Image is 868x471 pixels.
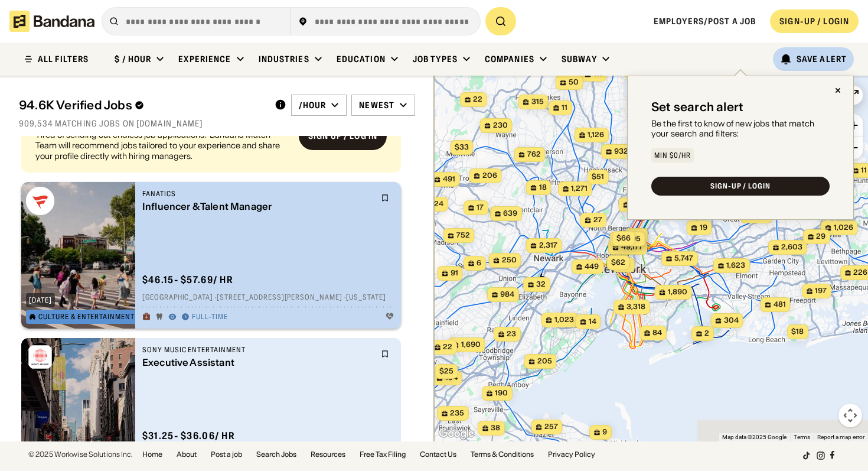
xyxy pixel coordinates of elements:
span: 24 [434,199,443,209]
div: /hour [299,100,327,111]
span: $62 [611,258,625,267]
span: 2 [704,329,709,339]
span: 752 [456,230,469,241]
span: 1,023 [554,315,573,325]
span: 2,317 [539,241,557,251]
div: Culture & Entertainment [38,313,135,320]
div: Education [337,54,386,64]
a: Open this area in Google Maps (opens a new window) [437,426,476,441]
span: 18 [539,183,546,193]
a: Employers/Post a job [654,16,756,27]
div: Min $0/hr [654,152,691,159]
a: About [177,451,197,458]
span: 2,603 [781,242,802,252]
div: [GEOGRAPHIC_DATA] · [STREET_ADDRESS][PERSON_NAME] · [US_STATE] [142,293,394,303]
a: Search Jobs [256,451,296,458]
span: 38 [491,423,500,433]
a: Terms & Conditions [471,451,534,458]
span: 23 [507,329,516,339]
span: 11 [562,103,567,113]
div: Fanatics [142,189,374,199]
span: 1,026 [833,223,853,233]
span: 1,890 [667,287,687,297]
div: Sony Music Entertainment [142,345,374,355]
div: SIGN-UP / LOGIN [710,183,771,190]
div: grid [19,136,415,441]
div: SIGN-UP / LOGIN [779,16,849,27]
div: Executive Assistant [142,357,374,368]
img: Fanatics logo [26,187,54,215]
span: 230 [492,121,507,131]
span: 206 [482,171,497,181]
div: Companies [485,54,534,64]
div: [DATE] [29,297,52,304]
span: 1,271 [571,184,588,194]
span: 932 [614,147,628,157]
span: 449 [585,262,599,272]
span: 1,126 [588,130,604,140]
div: Set search alert [651,100,743,114]
div: ALL FILTERS [38,55,89,63]
span: 315 [531,97,543,107]
span: 190 [495,388,508,398]
div: Influencer & Talent Manager [142,201,374,212]
img: Sony Music Entertainment logo [26,343,54,371]
div: Experience [178,54,231,64]
span: 257 [544,422,557,432]
a: Free Tax Filing [360,451,406,458]
span: 762 [527,150,540,160]
span: 32 [536,280,546,290]
div: Job Types [413,54,458,64]
a: Post a job [211,451,242,458]
span: 235 [450,408,464,418]
a: Terms (opens in new tab) [794,434,810,440]
span: 9 [602,427,607,437]
img: Google [437,426,476,441]
span: 11 [861,165,867,176]
span: 491 [442,174,455,184]
div: Subway [562,54,597,64]
span: 19 [699,223,707,233]
div: Tired of sending out endless job applications? Bandana Match Team will recommend jobs tailored to... [35,129,289,162]
span: 639 [503,209,517,219]
a: Privacy Policy [548,451,595,458]
span: 226 [853,268,867,278]
div: Save Alert [797,54,847,64]
div: 909,534 matching jobs on [DOMAIN_NAME] [19,118,415,129]
div: Industries [259,54,309,64]
span: 22 [443,342,452,352]
span: $18 [791,327,804,336]
div: Be the first to know of new jobs that match your search and filters: [651,119,830,139]
span: 22 [473,95,482,105]
div: 94.6K Verified Jobs [19,98,265,112]
span: 3,318 [626,302,645,312]
a: Resources [311,451,345,458]
span: 111 [593,69,602,79]
span: 250 [501,255,516,265]
span: 6 [477,258,481,268]
span: Map data ©2025 Google [722,434,787,440]
span: 984 [500,290,514,300]
div: $ 46.15 - $57.69 / hr [142,274,233,286]
span: 14 [588,317,596,327]
span: 2 [638,230,643,241]
span: 50 [568,77,578,87]
span: 1,623 [726,261,745,271]
a: Contact Us [420,451,456,458]
span: 197 [815,286,827,296]
div: Newest [359,100,394,111]
span: $33 [454,142,468,151]
div: $ / hour [115,54,151,64]
span: 84 [652,328,662,338]
a: Report a map error [817,434,864,440]
div: Full-time [192,313,228,322]
button: Map camera controls [838,404,862,427]
span: 3 [625,260,630,270]
span: 1,690 [461,340,480,350]
span: $95 [626,234,640,243]
span: 5,747 [674,254,693,264]
span: $66 [616,233,630,242]
span: 304 [723,316,738,326]
span: 359 [753,211,768,221]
